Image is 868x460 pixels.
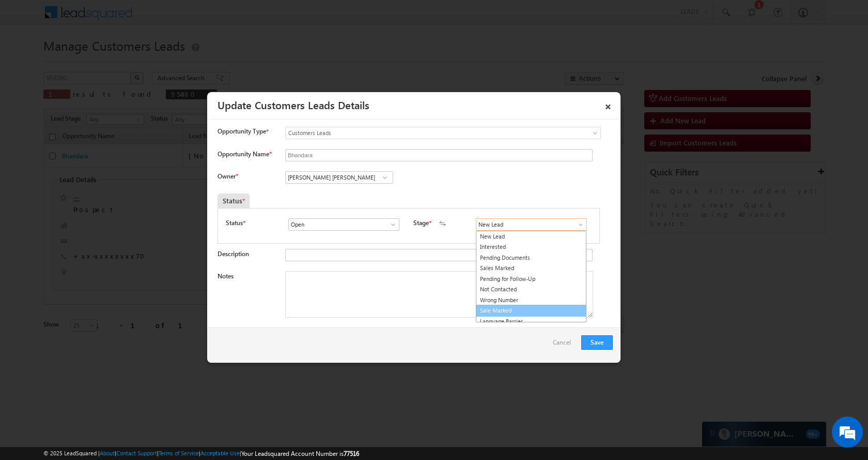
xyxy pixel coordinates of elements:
[476,231,586,242] a: New Lead
[226,218,243,228] label: Status
[218,97,369,112] a: Update Customers Leads Details
[285,127,601,139] a: Customers Leads
[13,96,189,310] textarea: Type your message and hit 'Enter'
[285,171,393,184] input: Type to Search
[413,218,429,228] label: Stage
[476,295,586,306] a: Wrong Number
[241,450,359,457] span: Your Leadsquared Account Number is
[218,150,271,158] label: Opportunity Name
[218,250,249,258] label: Description
[218,194,250,208] div: Status
[476,242,586,253] a: Interested
[218,127,266,136] span: Opportunity Type
[218,272,234,280] label: Notes
[286,128,559,138] span: Customers Leads
[159,450,199,456] a: Terms of Service
[476,316,586,327] a: Language Barrier
[141,319,188,333] em: Start Chat
[100,450,115,456] a: About
[476,253,586,263] a: Pending Documents
[599,96,617,114] a: ×
[43,449,359,458] span: © 2025 LeadSquared | | | | |
[476,263,586,274] a: Sales Marked
[476,218,587,231] input: Type to Search
[476,284,586,295] a: Not Contacted
[116,450,157,456] a: Contact Support
[344,450,359,457] span: 77516
[384,219,397,230] a: Show All Items
[476,305,586,317] a: Sale Marked
[18,54,43,68] img: d_60004797649_company_0_60004797649
[581,335,613,350] button: Save
[553,335,576,355] a: Cancel
[218,172,238,180] label: Owner
[378,172,391,183] a: Show All Items
[54,54,174,68] div: Chat with us now
[476,274,586,285] a: Pending for Follow-Up
[288,218,399,231] input: Type to Search
[200,450,240,456] a: Acceptable Use
[169,5,194,30] div: Minimize live chat window
[571,219,584,230] a: Show All Items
